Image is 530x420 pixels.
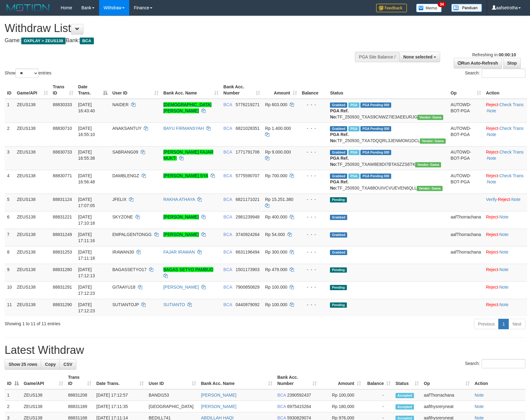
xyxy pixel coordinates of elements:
[508,319,525,329] a: Next
[236,250,260,254] span: Copy 6631196494 to clipboard
[376,4,407,12] img: Feedback.jpg
[486,197,497,202] a: Verify
[487,156,496,161] a: Note
[302,173,325,179] div: - - -
[236,285,260,290] span: Copy 7900850829 to clipboard
[472,52,516,57] span: Refreshing in:
[53,285,72,290] span: 88831291
[487,132,496,137] a: Note
[277,393,286,398] span: BCA
[5,22,347,34] h1: Withdraw List
[265,302,287,307] span: Rp 100.000
[110,81,161,99] th: User ID: activate to sort column ascending
[454,58,502,68] a: Run Auto-Refresh
[163,214,199,219] a: [PERSON_NAME]
[223,102,232,107] span: BCA
[319,401,363,412] td: Rp 180,000
[223,302,232,307] span: BCA
[482,359,525,368] input: Search:
[14,170,50,194] td: ZEUS138
[484,264,527,281] td: ·
[330,174,347,179] span: Grabbed
[78,250,95,261] span: [DATE] 17:11:18
[236,267,260,272] span: Copy 1501173903 to clipboard
[420,138,446,144] span: Vendor URL: https://trx31.1velocity.biz
[5,372,21,389] th: ID: activate to sort column descending
[302,302,325,308] div: - - -
[14,211,50,229] td: ZEUS138
[421,401,472,412] td: aafthysreryneat
[163,150,214,161] a: [PERSON_NAME] FAJAR MUKTI
[484,99,527,123] td: · ·
[112,102,129,107] span: NAIDER
[9,362,37,367] span: Show 25 rows
[499,214,508,219] a: Note
[112,197,126,202] span: JFELIX
[21,389,66,401] td: ZEUS138
[163,285,199,290] a: [PERSON_NAME]
[5,264,14,281] td: 9
[330,108,348,119] b: PGA Ref. No:
[78,302,95,313] span: [DATE] 17:12:23
[5,170,14,194] td: 4
[348,150,359,155] span: Marked by aafsolysreylen
[14,99,50,123] td: ZEUS138
[484,194,527,211] td: · ·
[499,250,508,254] a: Note
[416,4,442,12] img: Button%20Memo.svg
[146,372,199,389] th: User ID: activate to sort column ascending
[5,389,21,401] td: 1
[265,173,287,178] span: Rp 700.000
[236,150,260,154] span: Copy 1771791706 to clipboard
[330,126,347,131] span: Grabbed
[14,299,50,316] td: ZEUS138
[14,246,50,264] td: ZEUS138
[163,173,208,178] a: [PERSON_NAME] SYA
[5,69,51,78] label: Show entries
[499,173,524,178] a: Check Trans
[265,285,287,290] span: Rp 100.000
[78,102,95,113] span: [DATE] 16:43:40
[499,267,508,272] a: Note
[265,232,285,237] span: Rp 54.000
[5,194,14,211] td: 5
[330,267,347,273] span: Pending
[5,246,14,264] td: 8
[94,389,146,401] td: [DATE] 17:12:57
[302,102,325,108] div: - - -
[484,81,527,99] th: Action
[448,246,484,264] td: aafThorrachana
[5,401,21,412] td: 2
[486,126,498,131] a: Reject
[363,389,393,401] td: -
[395,404,414,410] span: Accepted
[327,122,448,146] td: TF_250930_TXA7DQQRL3JENMOM1DCL
[53,232,72,237] span: 88831249
[236,197,260,202] span: Copy 6821171021 to clipboard
[112,302,139,307] span: SUTIANTOJP
[330,150,347,155] span: Grabbed
[302,231,325,238] div: - - -
[265,214,287,219] span: Rp 400.000
[163,102,212,113] a: [DEMOGRAPHIC_DATA][PERSON_NAME]
[486,267,498,272] a: Reject
[503,58,521,68] a: Stop
[5,299,14,316] td: 11
[484,229,527,246] td: ·
[5,3,51,12] img: MOTION_logo.png
[330,197,347,202] span: Pending
[330,232,347,238] span: Grabbed
[348,102,359,108] span: Marked by aafsolysreylen
[5,229,14,246] td: 7
[484,281,527,299] td: ·
[66,389,94,401] td: 88831208
[327,81,448,99] th: Status
[487,108,496,113] a: Note
[448,146,484,170] td: AUTOWD-BOT-PGA
[482,69,525,78] input: Search:
[299,81,328,99] th: Balance
[499,102,524,107] a: Check Trans
[112,126,142,131] span: ANAKSANTUY
[41,359,60,370] a: Copy
[448,122,484,146] td: AUTOWD-BOT-PGA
